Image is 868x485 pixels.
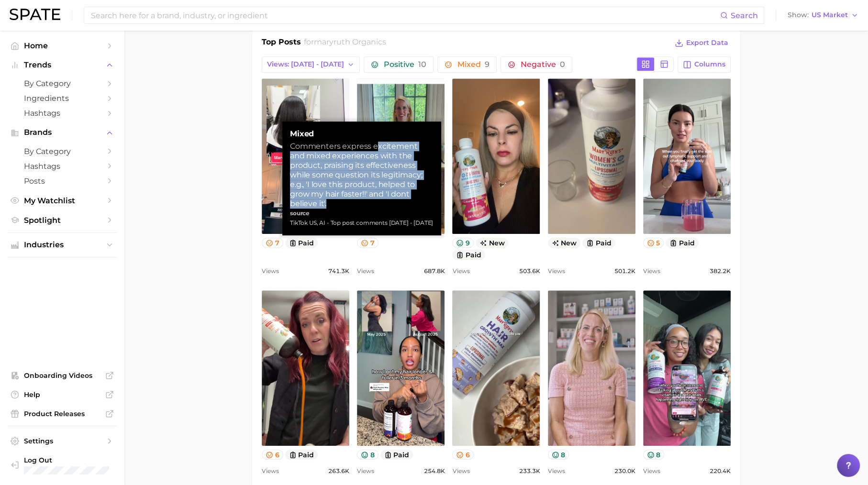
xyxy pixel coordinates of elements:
[357,465,374,477] span: Views
[548,265,565,277] span: Views
[24,61,100,69] span: Trends
[672,36,731,50] button: Export Data
[8,174,117,188] a: Posts
[24,147,100,156] span: by Category
[548,465,565,477] span: Views
[548,238,581,248] span: new
[8,159,117,174] a: Hashtags
[519,265,540,277] span: 503.6k
[8,387,117,402] a: Help
[643,450,665,460] button: 8
[452,265,469,277] span: Views
[380,450,413,460] button: paid
[24,79,100,88] span: by Category
[24,409,100,418] span: Product Releases
[457,61,490,68] span: Mixed
[290,142,434,209] div: Commenters express excitement and mixed experiences with the product, praising its effectiveness ...
[290,218,434,228] div: TikTok US, AI - Top post comments [DATE] - [DATE]
[485,60,490,69] span: 9
[8,58,117,72] button: Trends
[357,450,378,460] button: 8
[452,238,474,248] button: 9
[519,465,540,477] span: 233.3k
[710,465,731,477] span: 220.4k
[8,106,117,121] a: Hashtags
[476,238,509,248] span: new
[314,37,386,46] span: maryruth organics
[8,368,117,383] a: Onboarding Videos
[262,56,360,73] button: Views: [DATE] - [DATE]
[8,434,117,448] a: Settings
[710,265,731,277] span: 382.2k
[384,61,426,68] span: Positive
[8,238,117,252] button: Industries
[423,465,445,477] span: 254.8k
[24,390,100,399] span: Help
[262,265,279,277] span: Views
[357,265,374,277] span: Views
[686,39,728,47] span: Export Data
[643,465,660,477] span: Views
[285,238,318,248] button: paid
[785,9,861,22] button: ShowUS Market
[521,61,565,68] span: Negative
[614,465,635,477] span: 230.0k
[8,76,117,91] a: by Category
[290,129,434,139] strong: Mixed
[357,238,378,248] button: 7
[452,450,474,460] button: 6
[643,265,660,277] span: Views
[24,176,100,186] span: Posts
[8,144,117,159] a: by Category
[24,437,100,445] span: Settings
[678,56,731,73] button: Columns
[788,12,809,18] span: Show
[10,9,60,20] img: SPATE
[267,60,344,68] span: Views: [DATE] - [DATE]
[24,162,100,171] span: Hashtags
[8,453,117,478] a: Log out. Currently logged in with e-mail hannah@spate.nyc.
[90,7,720,23] input: Search here for a brand, industry, or ingredient
[24,94,100,103] span: Ingredients
[304,36,386,51] h2: for
[8,91,117,106] a: Ingredients
[24,109,100,118] span: Hashtags
[262,465,279,477] span: Views
[24,241,100,249] span: Industries
[643,238,664,248] button: 5
[548,450,569,460] button: 8
[24,456,109,464] span: Log Out
[328,465,349,477] span: 263.6k
[262,36,301,51] h1: Top Posts
[8,193,117,208] a: My Watchlist
[418,60,426,69] span: 10
[560,60,565,69] span: 0
[812,12,848,18] span: US Market
[8,38,117,53] a: Home
[328,265,349,277] span: 741.3k
[694,60,725,68] span: Columns
[8,125,117,140] button: Brands
[285,450,318,460] button: paid
[452,250,485,260] button: paid
[423,265,445,277] span: 687.8k
[262,450,283,460] button: 6
[8,213,117,228] a: Spotlight
[24,128,100,137] span: Brands
[8,407,117,421] a: Product Releases
[582,238,615,248] button: paid
[614,265,635,277] span: 501.2k
[731,11,758,20] span: Search
[24,216,100,225] span: Spotlight
[290,209,310,217] strong: source
[452,465,469,477] span: Views
[666,238,699,248] button: paid
[24,196,100,205] span: My Watchlist
[262,238,283,248] button: 7
[24,371,100,380] span: Onboarding Videos
[24,41,100,50] span: Home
